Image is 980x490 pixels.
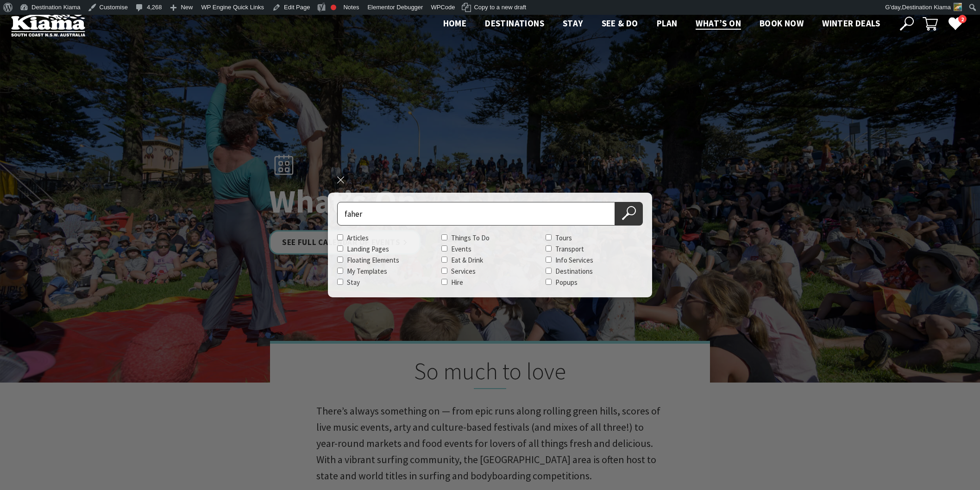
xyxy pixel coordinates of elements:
input: Search for: [337,202,615,226]
label: Articles [347,233,369,242]
label: Stay [347,278,360,287]
label: Tours [555,233,572,242]
label: Floating Elements [347,256,399,264]
label: Destinations [555,267,593,276]
label: Eat & Drink [451,256,483,264]
label: Transport [555,245,584,253]
label: Events [451,245,471,253]
label: Things To Do [451,233,490,242]
label: Popups [555,278,578,287]
label: Info Services [555,256,593,264]
label: Services [451,267,476,276]
label: My Templates [347,267,387,276]
label: Landing Pages [347,245,389,253]
label: Hire [451,278,463,287]
nav: Main Menu [434,16,889,31]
